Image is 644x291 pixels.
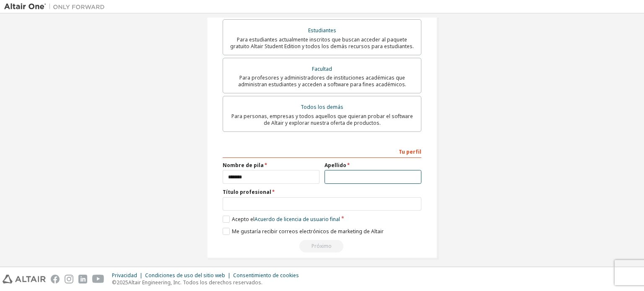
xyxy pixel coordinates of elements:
font: Todos los demás [301,103,343,111]
font: Para profesores y administradores de instituciones académicas que administran estudiantes y acced... [238,74,406,88]
font: Apellido [325,162,346,169]
font: Acepto el [232,216,254,223]
img: youtube.svg [92,275,104,283]
font: Nombre de pila [223,162,264,169]
font: Altair Engineering, Inc. Todos los derechos reservados. [128,279,262,286]
font: Facultad [312,65,332,72]
font: 2025 [117,279,128,286]
img: linkedin.svg [78,275,87,283]
img: instagram.svg [65,275,73,283]
img: altair_logo.svg [3,275,46,283]
font: Privacidad [112,272,137,279]
font: Estudiantes [308,27,336,34]
font: Condiciones de uso del sitio web [145,272,225,279]
font: Título profesional [223,188,271,196]
font: Tu perfil [399,148,421,155]
img: facebook.svg [51,275,60,283]
font: Para estudiantes actualmente inscritos que buscan acceder al paquete gratuito Altair Student Edit... [230,36,414,50]
font: Me gustaría recibir correos electrónicos de marketing de Altair [232,228,384,235]
img: Altair Uno [4,3,109,11]
font: Consentimiento de cookies [233,272,299,279]
div: Please wait while checking email ... [223,240,421,252]
font: © [112,279,117,286]
font: Para personas, empresas y todos aquellos que quieran probar el software de Altair y explorar nues... [231,113,413,126]
font: Acuerdo de licencia de usuario final [254,216,340,223]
